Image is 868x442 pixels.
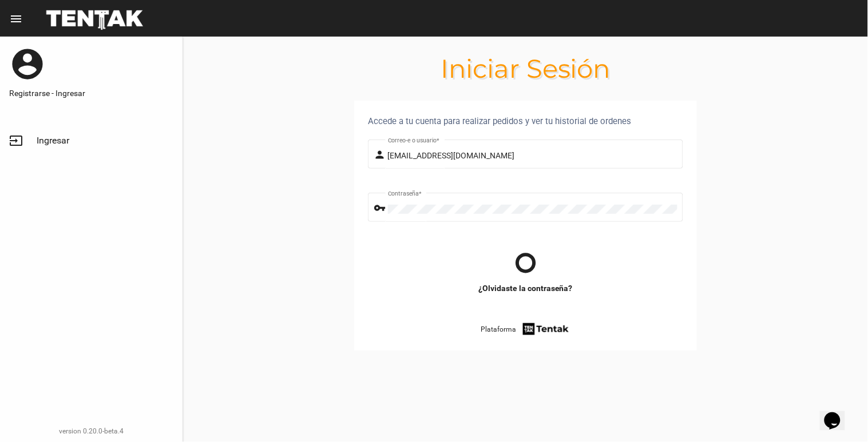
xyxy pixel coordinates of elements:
[9,12,23,26] mat-icon: menu
[820,396,857,431] iframe: chat widget
[478,282,573,294] a: ¿Olvidaste la contraseña?
[521,321,570,337] img: tentak-firm.png
[481,321,570,337] a: Plataforma
[374,148,388,162] mat-icon: person
[374,201,388,215] mat-icon: vpn_key
[9,425,173,437] div: version 0.20.0-beta.4
[9,87,173,99] a: Registrarse - Ingresar
[37,135,69,146] span: Ingresar
[183,59,868,78] h1: Iniciar Sesión
[9,46,46,82] mat-icon: account_circle
[481,324,516,335] span: Plataforma
[9,134,23,148] mat-icon: input
[368,114,683,128] div: Accede a tu cuenta para realizar pedidos y ver tu historial de ordenes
